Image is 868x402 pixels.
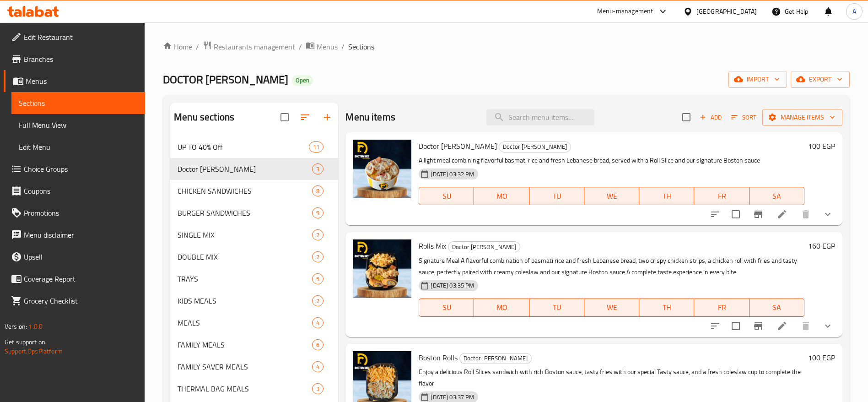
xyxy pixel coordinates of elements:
a: Edit menu item [776,321,787,331]
button: Add section [316,106,338,128]
div: Doctor Rolls [499,141,571,152]
span: Restaurants management [214,41,295,52]
button: MO [474,299,529,317]
div: UP TO 40% Off11 [170,136,338,158]
li: / [196,41,199,52]
a: Choice Groups [4,158,145,180]
span: MEALS [178,317,312,328]
a: Branches [4,48,145,70]
p: Enjoy a delicious Roll Slices sandwich with rich Boston sauce, tasty fries with our special Tasty... [419,366,804,389]
a: Support.OpsPlatform [5,345,63,357]
span: Doctor [PERSON_NAME] [178,163,312,174]
div: Doctor [PERSON_NAME]3 [170,158,338,180]
div: THERMAL BAG MEALS3 [170,378,338,400]
div: KIDS MEALS2 [170,290,338,312]
span: Upsell [24,251,138,262]
div: items [312,207,323,218]
button: SU [419,299,474,317]
div: items [312,361,323,372]
span: Doctor [PERSON_NAME] [499,141,571,152]
div: TRAYS5 [170,268,338,290]
li: / [299,41,302,52]
button: import [728,71,787,88]
span: FR [698,190,745,203]
p: Signature Meal A flavorful combination of basmati rice and fresh Lebanese bread, two crispy chick... [419,255,804,278]
div: FAMILY SAVER MEALS4 [170,356,338,378]
span: 4 [313,363,323,371]
h2: Menu sections [174,110,234,124]
span: Branches [24,54,138,65]
span: Doctor [PERSON_NAME] [419,139,497,153]
nav: breadcrumb [163,41,850,53]
div: BURGER SANDWICHES [178,207,312,218]
svg: Show Choices [822,209,833,220]
span: import [736,74,780,85]
button: TH [639,299,694,317]
img: Rolls Mix [353,239,411,298]
span: Sections [19,98,138,109]
span: FAMILY SAVER MEALS [178,361,312,372]
button: Sort [729,110,759,125]
span: Promotions [24,207,138,218]
span: MO [478,190,525,203]
a: Coverage Report [4,268,145,290]
span: [DATE] 03:35 PM [427,281,478,290]
a: Home [163,41,192,52]
span: SINGLE MIX [178,229,312,240]
div: SINGLE MIX2 [170,224,338,246]
span: Open [292,76,313,84]
div: items [312,273,323,284]
div: FAMILY MEALS6 [170,334,338,356]
span: Menu disclaimer [24,229,138,240]
span: Sort [731,112,756,123]
button: FR [694,187,749,205]
span: Edit Restaurant [24,32,138,43]
span: 2 [313,231,323,239]
a: Edit menu item [776,209,787,220]
button: TU [529,187,584,205]
button: SA [749,299,804,317]
span: Rolls Mix [419,239,446,253]
span: TU [533,190,581,203]
span: FR [698,301,745,314]
a: Grocery Checklist [4,290,145,312]
a: Coupons [4,180,145,202]
h6: 100 EGP [808,351,835,364]
button: export [791,71,850,88]
span: TH [643,190,690,203]
h6: 100 EGP [808,140,835,152]
span: SA [753,190,801,203]
div: MEALS4 [170,312,338,334]
input: search [486,109,594,125]
button: Manage items [762,109,842,126]
span: MO [478,301,525,314]
span: WE [588,301,636,314]
span: 2 [313,297,323,305]
span: 5 [313,275,323,283]
span: Sort sections [294,106,316,128]
svg: Show Choices [822,321,833,331]
button: WE [584,187,639,205]
h2: Menu items [345,110,395,124]
span: Doctor [PERSON_NAME] [448,242,520,252]
span: Select section [677,108,696,127]
a: Upsell [4,246,145,268]
span: Edit Menu [19,141,138,152]
span: 2 [313,253,323,261]
span: Doctor [PERSON_NAME] [460,353,531,364]
span: Get support on: [5,336,47,348]
span: Coupons [24,185,138,196]
span: SA [753,301,801,314]
span: CHICKEN SANDWICHES [178,185,312,196]
button: delete [795,315,817,337]
span: export [798,74,842,85]
span: TU [533,301,581,314]
span: SU [423,301,470,314]
span: 6 [313,341,323,349]
span: Menus [317,41,338,52]
div: THERMAL BAG MEALS [178,383,312,394]
button: TH [639,187,694,205]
